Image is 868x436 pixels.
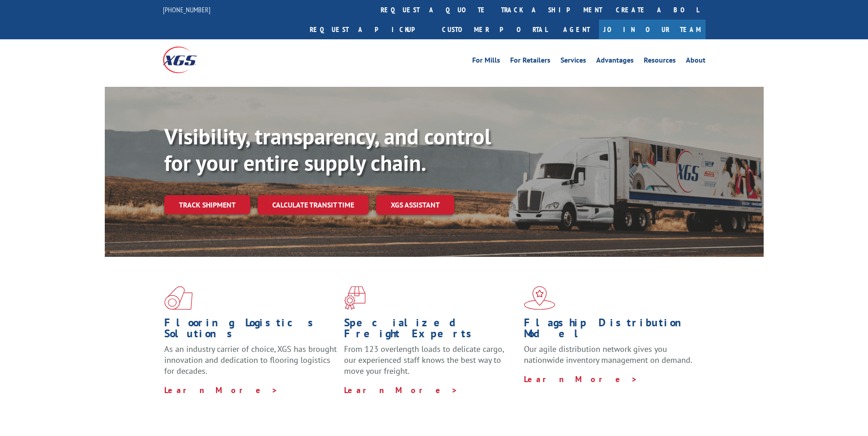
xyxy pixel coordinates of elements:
a: Request a pickup [303,20,435,39]
img: xgs-icon-flagship-distribution-model-red [524,286,555,310]
a: [PHONE_NUMBER] [163,5,210,14]
a: Calculate transit time [258,195,369,215]
span: Our agile distribution network gives you nationwide inventory management on demand. [524,344,692,365]
a: Learn More > [164,385,278,395]
a: For Retailers [510,57,550,67]
h1: Specialized Freight Experts [344,317,517,344]
h1: Flagship Distribution Model [524,317,697,344]
img: xgs-icon-focused-on-flooring-red [344,286,366,310]
a: Join Our Team [599,20,706,39]
a: Customer Portal [435,20,554,39]
a: Learn More > [344,385,458,395]
a: Services [561,57,586,67]
p: From 123 overlength loads to delicate cargo, our experienced staff knows the best way to move you... [344,344,517,384]
a: Resources [644,57,676,67]
img: xgs-icon-total-supply-chain-intelligence-red [164,286,193,310]
a: XGS ASSISTANT [376,195,454,215]
span: As an industry carrier of choice, XGS has brought innovation and dedication to flooring logistics... [164,344,337,376]
a: Agent [554,20,599,39]
a: Learn More > [524,374,638,384]
h1: Flooring Logistics Solutions [164,317,337,344]
a: Track shipment [164,195,250,214]
a: For Mills [472,57,500,67]
a: About [686,57,706,67]
b: Visibility, transparency, and control for your entire supply chain. [164,122,491,177]
a: Advantages [596,57,634,67]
